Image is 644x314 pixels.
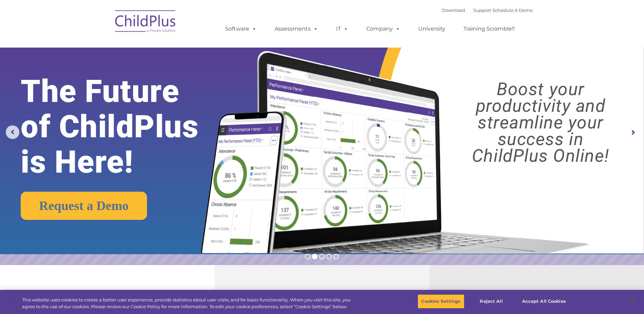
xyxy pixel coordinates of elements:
[268,22,325,36] a: Assessments
[457,22,521,36] a: Training Scramble!!
[470,294,513,309] button: Reject All
[442,7,533,13] font: |
[94,45,115,50] span: Last name
[473,7,491,13] a: Support
[360,22,407,36] a: Company
[493,7,533,13] a: Schedule A Demo
[21,192,147,220] a: Request a Demo
[445,81,636,164] rs-layer: Boost your productivity and streamline your success in ChildPlus Online!
[418,294,464,309] button: Cookies Settings
[518,294,570,309] button: Accept All Cookies
[626,294,641,309] button: Close
[22,297,354,310] div: This website uses cookies to create a better user experience, provide statistics about user visit...
[21,74,226,180] rs-layer: The Future of ChildPlus is Here!
[329,22,355,36] a: IT
[112,5,180,39] img: ChildPlus by Procare Solutions
[442,7,465,13] a: Download
[411,22,452,36] a: University
[94,73,123,78] span: Phone number
[218,22,263,36] a: Software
